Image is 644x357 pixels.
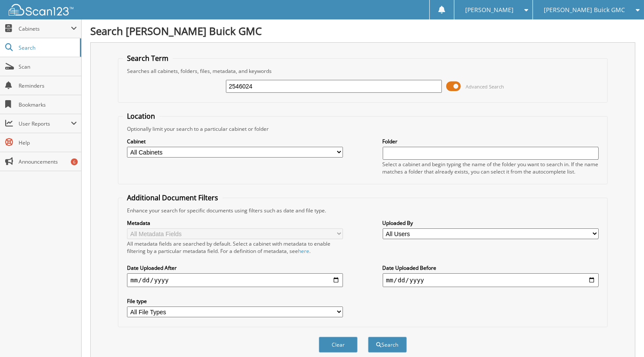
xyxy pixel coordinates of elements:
[127,219,343,227] label: Metadata
[127,138,343,145] label: Cabinet
[127,264,343,272] label: Date Uploaded After
[383,219,599,227] label: Uploaded By
[127,297,343,305] label: File type
[9,4,73,16] img: scan123-logo-white.svg
[368,337,407,353] button: Search
[383,161,599,175] div: Select a cabinet and begin typing the name of the folder you want to search in. If the name match...
[123,207,603,214] div: Enhance your search for specific documents using filters such as date and file type.
[19,82,77,89] span: Reminders
[19,101,77,108] span: Bookmarks
[71,158,78,165] div: 6
[123,111,159,121] legend: Location
[383,273,599,287] input: end
[123,54,173,63] legend: Search Term
[19,25,71,32] span: Cabinets
[123,193,222,202] legend: Additional Document Filters
[127,240,343,255] div: All metadata fields are searched by default. Select a cabinet with metadata to enable filtering b...
[123,125,603,133] div: Optionally limit your search to a particular cabinet or folder
[19,63,77,70] span: Scan
[466,83,504,90] span: Advanced Search
[19,120,71,127] span: User Reports
[127,273,343,287] input: start
[19,139,77,146] span: Help
[465,7,514,13] span: [PERSON_NAME]
[19,158,77,165] span: Announcements
[19,44,76,51] span: Search
[298,247,309,255] a: here
[383,264,599,272] label: Date Uploaded Before
[123,67,603,75] div: Searches all cabinets, folders, files, metadata, and keywords
[544,7,625,13] span: [PERSON_NAME] Buick GMC
[90,24,635,38] h1: Search [PERSON_NAME] Buick GMC
[383,138,599,145] label: Folder
[319,337,358,353] button: Clear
